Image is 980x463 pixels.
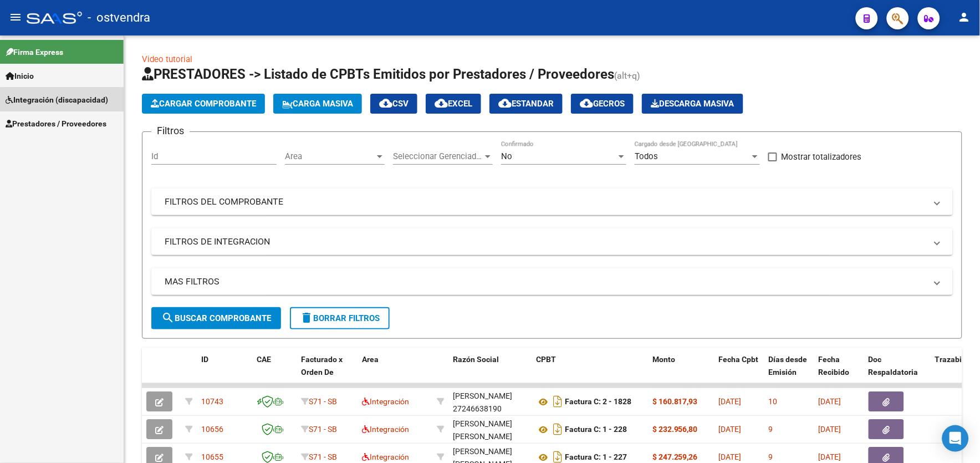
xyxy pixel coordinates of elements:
[362,355,379,364] span: Area
[142,94,265,114] button: Cargar Comprobante
[764,348,814,396] datatable-header-cell: Días desde Emisión
[435,96,448,110] mat-icon: cloud_download
[769,397,778,406] span: 10
[435,99,472,109] span: EXCEL
[201,452,223,461] span: 10655
[6,94,108,106] span: Integración (discapacidad)
[257,355,271,364] span: CAE
[393,151,483,161] span: Seleccionar Gerenciador
[565,398,631,406] strong: Factura C: 2 - 1828
[498,96,512,110] mat-icon: cloud_download
[648,348,714,396] datatable-header-cell: Monto
[819,425,841,434] span: [DATE]
[151,228,953,255] mat-expansion-panel-header: FILTROS DE INTEGRACION
[580,99,625,109] span: Gecros
[297,348,358,396] datatable-header-cell: Facturado x Orden De
[161,313,271,323] span: Buscar Comprobante
[285,151,375,161] span: Area
[935,355,980,364] span: Trazabilidad
[814,348,864,396] datatable-header-cell: Fecha Recibido
[532,348,648,396] datatable-header-cell: CPBT
[489,94,563,114] button: Estandar
[498,99,554,109] span: Estandar
[362,425,409,434] span: Integración
[252,348,297,396] datatable-header-cell: CAE
[719,355,759,364] span: Fecha Cpbt
[300,311,313,324] mat-icon: delete
[565,425,627,434] strong: Factura C: 1 - 228
[151,99,256,109] span: Cargar Comprobante
[165,236,926,248] mat-panel-title: FILTROS DE INTEGRACION
[165,196,926,208] mat-panel-title: FILTROS DEL COMPROBANTE
[652,452,698,461] strong: $ 247.259,26
[301,355,343,376] span: Facturado x Orden De
[309,397,337,406] span: S71 - SB
[719,452,742,461] span: [DATE]
[719,425,742,434] span: [DATE]
[142,54,192,64] a: Video tutorial
[282,99,353,109] span: Carga Masiva
[819,355,850,376] span: Fecha Recibido
[300,313,380,323] span: Borrar Filtros
[448,348,532,396] datatable-header-cell: Razón Social
[197,348,252,396] datatable-header-cell: ID
[426,94,481,114] button: EXCEL
[536,355,556,364] span: CPBT
[6,118,106,130] span: Prestadores / Proveedores
[142,67,614,82] span: PRESTADORES -> Listado de CPBTs Emitidos por Prestadores / Proveedores
[151,189,953,215] mat-expansion-panel-header: FILTROS DEL COMPROBANTE
[651,99,734,109] span: Descarga Masiva
[652,355,675,364] span: Monto
[201,397,223,406] span: 10743
[453,390,512,403] div: [PERSON_NAME]
[151,123,190,139] h3: Filtros
[769,425,773,434] span: 9
[165,276,926,288] mat-panel-title: MAS FILTROS
[782,150,862,164] span: Mostrar totalizadores
[151,268,953,295] mat-expansion-panel-header: MAS FILTROS
[9,11,22,24] mat-icon: menu
[161,311,175,324] mat-icon: search
[719,397,742,406] span: [DATE]
[358,348,432,396] datatable-header-cell: Area
[614,70,640,81] span: (alt+q)
[453,355,499,364] span: Razón Social
[290,307,390,329] button: Borrar Filtros
[652,397,698,406] strong: $ 160.817,93
[309,452,337,461] span: S71 - SB
[869,355,918,376] span: Doc Respaldatoria
[769,355,808,376] span: Días desde Emisión
[769,452,773,461] span: 9
[151,307,281,329] button: Buscar Comprobante
[652,425,698,434] strong: $ 232.956,80
[273,94,362,114] button: Carga Masiva
[635,151,658,161] span: Todos
[580,96,593,110] mat-icon: cloud_download
[565,453,627,462] strong: Factura C: 1 - 227
[362,452,409,461] span: Integración
[6,46,63,58] span: Firma Express
[958,11,971,24] mat-icon: person
[642,94,743,114] button: Descarga Masiva
[88,6,150,30] span: - ostvendra
[501,151,512,161] span: No
[309,425,337,434] span: S71 - SB
[714,348,764,396] datatable-header-cell: Fecha Cpbt
[379,99,409,109] span: CSV
[6,70,34,82] span: Inicio
[571,94,634,114] button: Gecros
[379,96,392,110] mat-icon: cloud_download
[550,420,565,438] i: Descargar documento
[370,94,417,114] button: CSV
[453,418,527,441] div: 27394128541
[819,452,841,461] span: [DATE]
[819,397,841,406] span: [DATE]
[550,393,565,410] i: Descargar documento
[201,425,223,434] span: 10656
[201,355,208,364] span: ID
[453,390,527,413] div: 27246638190
[362,397,409,406] span: Integración
[942,425,969,452] div: Open Intercom Messenger
[453,418,527,443] div: [PERSON_NAME] [PERSON_NAME]
[864,348,931,396] datatable-header-cell: Doc Respaldatoria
